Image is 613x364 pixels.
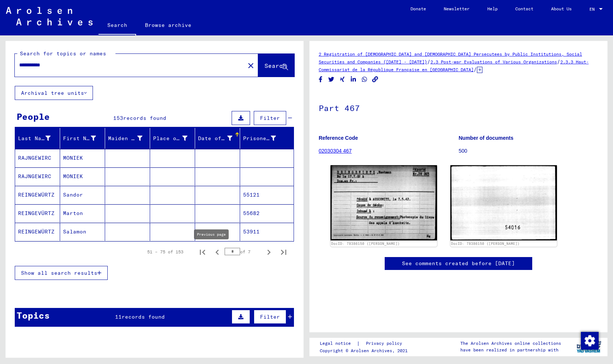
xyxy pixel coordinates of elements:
[258,54,294,77] button: Search
[320,347,411,354] p: Copyright © Arolsen Archives, 2021
[60,223,105,241] mat-cell: Salamon
[243,135,276,142] div: Prisoner #
[361,75,368,84] button: Share on WhatsApp
[402,260,515,267] a: See comments created before [DATE]
[63,135,96,142] div: First Name
[147,249,183,255] div: 51 – 75 of 153
[260,115,280,121] span: Filter
[108,135,142,142] div: Maiden Name
[262,245,276,259] button: Next page
[319,91,598,124] h1: Part 467
[320,340,357,347] a: Legal notice
[15,149,60,167] mat-cell: RAJNGEWIRC
[15,266,108,280] button: Show all search results
[450,165,557,240] img: 002.jpg
[320,340,411,347] div: |
[60,167,105,186] mat-cell: MONIEK
[474,66,477,73] span: /
[350,75,357,84] button: Share on LinkedIn
[319,51,582,65] a: 2 Registration of [DEMOGRAPHIC_DATA] and [DEMOGRAPHIC_DATA] Persecutees by Public Institutions, S...
[210,245,225,259] button: Previous page
[136,16,200,34] a: Browse archive
[20,50,106,57] mat-label: Search for topics or names
[460,347,561,353] p: have been realized in partnership with
[113,115,123,121] span: 153
[331,242,400,246] a: DocID: 78386150 ([PERSON_NAME])
[319,148,352,154] a: 02030304 467
[60,204,105,222] mat-cell: Marton
[153,135,187,142] div: Place of Birth
[60,149,105,167] mat-cell: MONIEK
[18,132,60,144] div: Last Name
[15,167,60,186] mat-cell: RAJNGEWIRC
[115,313,122,320] span: 11
[328,75,335,84] button: Share on Twitter
[15,128,60,149] mat-header-cell: Last Name
[98,16,136,35] a: Search
[123,115,166,121] span: records found
[360,340,411,347] a: Privacy policy
[150,128,195,149] mat-header-cell: Place of Birth
[6,7,93,25] img: Arolsen_neg.svg
[15,86,93,100] button: Archival tree units
[427,58,430,65] span: /
[240,186,294,204] mat-cell: 55121
[254,310,286,324] button: Filter
[581,332,599,350] img: Zustimmung ändern
[260,313,280,320] span: Filter
[330,165,437,240] img: 001.jpg
[243,58,258,73] button: Clear
[317,75,325,84] button: Share on Facebook
[459,135,514,141] b: Number of documents
[557,58,560,65] span: /
[17,309,50,322] div: Topics
[589,6,595,12] mat-select-trigger: EN
[319,135,358,141] b: Reference Code
[276,245,291,259] button: Last page
[105,128,150,149] mat-header-cell: Maiden Name
[581,332,598,349] div: Zustimmung ändern
[60,186,105,204] mat-cell: Sandor
[15,186,60,204] mat-cell: REINGEWÜRTZ
[451,242,520,246] a: DocID: 78386150 ([PERSON_NAME])
[198,132,242,144] div: Date of Birth
[198,135,232,142] div: Date of Birth
[460,340,561,347] p: The Arolsen Archives online collections
[225,248,262,255] div: of 7
[122,313,165,320] span: records found
[459,147,599,155] p: 500
[254,111,286,125] button: Filter
[371,75,379,84] button: Copy link
[60,128,105,149] mat-header-cell: First Name
[430,59,557,65] a: 2.3 Post-war Evaluations of Various Organizations
[108,132,152,144] div: Maiden Name
[15,223,60,241] mat-cell: REINGEWÜRTZ
[240,204,294,222] mat-cell: 55682
[21,270,97,276] span: Show all search results
[575,337,603,356] img: yv_logo.png
[18,135,51,142] div: Last Name
[240,223,294,241] mat-cell: 53911
[15,204,60,222] mat-cell: REINGEVÜRTZ
[339,75,346,84] button: Share on Xing
[240,128,294,149] mat-header-cell: Prisoner #
[153,132,197,144] div: Place of Birth
[195,245,210,259] button: First page
[246,61,255,70] mat-icon: close
[264,62,287,69] span: Search
[195,128,240,149] mat-header-cell: Date of Birth
[243,132,285,144] div: Prisoner #
[63,132,105,144] div: First Name
[17,110,50,123] div: People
